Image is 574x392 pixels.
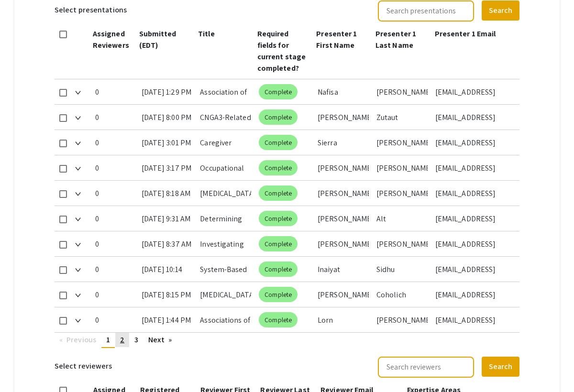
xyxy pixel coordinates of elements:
[318,181,369,206] div: [PERSON_NAME]
[75,167,81,171] img: Expand arrow
[375,29,416,50] span: Presenter 1 Last Name
[435,29,496,39] span: Presenter 1 Email
[435,231,512,256] div: [EMAIL_ADDRESS][DOMAIN_NAME]
[435,181,512,206] div: [EMAIL_ADDRESS][DOMAIN_NAME]
[75,268,81,272] img: Expand arrow
[318,79,369,104] div: Nafisa
[259,261,298,277] mat-chip: Complete
[142,181,193,206] div: [DATE] 8:18 AM
[435,307,512,332] div: [EMAIL_ADDRESS][DOMAIN_NAME]
[142,130,193,155] div: [DATE] 3:01 PM
[318,130,369,155] div: Sierra
[75,319,81,323] img: Expand arrow
[435,282,512,307] div: [EMAIL_ADDRESS][DOMAIN_NAME]
[257,29,306,73] span: Required fields for current stage completed?
[200,105,251,130] div: CNGA3-Related Retinopathies: The Importance of Phenotyping
[318,206,369,231] div: [PERSON_NAME]
[75,142,81,145] img: Expand arrow
[435,130,512,155] div: [EMAIL_ADDRESS][DOMAIN_NAME]
[95,79,133,104] div: 0
[142,307,193,332] div: [DATE] 1:44 PM
[95,307,133,332] div: 0
[95,181,133,206] div: 0
[200,130,251,155] div: Caregiver Perceptions of&nbsp;GoBabyGo&nbsp;Cars: A Qualitative Study with Photo Elicitation
[142,257,193,282] div: [DATE] 10:14 AM
[259,185,298,201] mat-chip: Complete
[75,116,81,120] img: Expand arrow
[376,307,428,332] div: [PERSON_NAME]
[435,105,512,130] div: [EMAIL_ADDRESS][DOMAIN_NAME]
[75,218,81,221] img: Expand arrow
[75,243,81,247] img: Expand arrow
[316,29,357,50] span: Presenter 1 First Name
[200,282,251,307] div: [MEDICAL_DATA] During [MEDICAL_DATA] Surgery, Could [MEDICAL_DATA] be the Culprit?
[376,155,428,180] div: [PERSON_NAME]
[95,231,133,256] div: 0
[200,79,251,104] div: Association of Maternal Cannabis Use and Smoking with Placental Weight-to-Birth Weight Ratio and ...
[482,357,519,377] button: Search
[95,105,133,130] div: 0
[318,257,369,282] div: Inaiyat
[376,257,428,282] div: Sidhu
[259,312,298,327] mat-chip: Complete
[134,335,138,345] span: 3
[93,29,129,50] span: Assigned Reviewers
[95,257,133,282] div: 0
[55,356,112,377] h6: Select reviewers
[198,29,215,39] span: Title
[142,155,193,180] div: [DATE] 3:17 PM
[142,206,193,231] div: [DATE] 9:31 AM
[106,335,110,345] span: 1
[435,155,512,180] div: [EMAIL_ADDRESS][DOMAIN_NAME]
[435,206,512,231] div: [EMAIL_ADDRESS][DOMAIN_NAME]
[75,192,81,196] img: Expand arrow
[7,349,41,385] iframe: Chat
[318,282,369,307] div: [PERSON_NAME]
[378,357,474,378] input: Search reviewers
[259,160,298,175] mat-chip: Complete
[318,307,369,332] div: Lorn
[318,105,369,130] div: [PERSON_NAME]
[376,282,428,307] div: Coholich
[318,231,369,256] div: [PERSON_NAME]
[95,282,133,307] div: 0
[142,79,193,104] div: [DATE] 1:29 PM
[142,105,193,130] div: [DATE] 8:00 PM
[376,206,428,231] div: Alt
[95,206,133,231] div: 0
[200,181,251,206] div: [MEDICAL_DATA] induced [MEDICAL_DATA]: what is the role of [MEDICAL_DATA]?
[200,257,251,282] div: System-Based Insights into Mitochondrial Dysfunction in [MEDICAL_DATA] Bacterial Infections: a Sy...
[120,335,124,345] span: 2
[55,333,519,348] ul: Pagination
[95,130,133,155] div: 0
[143,333,177,347] a: Next page
[435,257,512,282] div: [EMAIL_ADDRESS][DOMAIN_NAME]
[259,135,298,150] mat-chip: Complete
[376,105,428,130] div: Zutaut
[200,206,251,231] div: Determining Attitudes and Knowledge Related to Sexual Health and Activity Related to Practitioner...
[378,0,474,22] input: Search presentations
[200,155,251,180] div: Occupational Therapy's Role in Driving Evaluations: Age-Specific Driving Normative Data
[259,287,298,302] mat-chip: Complete
[482,0,519,21] button: Search
[435,79,512,104] div: [EMAIL_ADDRESS][DOMAIN_NAME]
[75,91,81,95] img: Expand arrow
[259,84,298,99] mat-chip: Complete
[259,236,298,251] mat-chip: Complete
[142,231,193,256] div: [DATE] 8:37 AM
[376,181,428,206] div: [PERSON_NAME]
[376,231,428,256] div: [PERSON_NAME]
[75,294,81,297] img: Expand arrow
[376,130,428,155] div: [PERSON_NAME]
[376,79,428,104] div: [PERSON_NAME]
[200,231,251,256] div: Investigating Transport Mechanisms at the [MEDICAL_DATA] Using the&nbsp;In Situ&nbsp;Brain Perfus...
[142,282,193,307] div: [DATE] 8:15 PM
[200,307,251,332] div: Associations of Elevated Serum Immunoglobulin E with Inflammatory Dermatoses
[66,335,96,345] span: Previous
[139,29,177,50] span: Submitted (EDT)
[259,211,298,226] mat-chip: Complete
[95,155,133,180] div: 0
[259,109,298,125] mat-chip: Complete
[318,155,369,180] div: [PERSON_NAME]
